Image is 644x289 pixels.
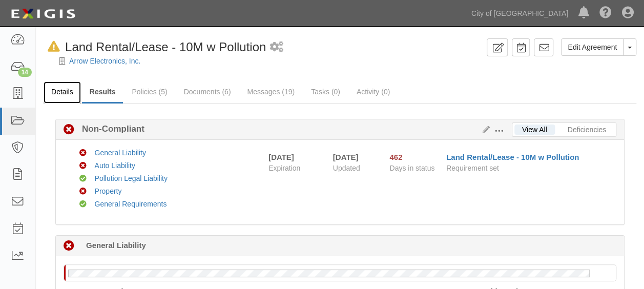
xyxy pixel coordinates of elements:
i: Non-Compliant [79,188,87,195]
a: Activity (0) [349,81,398,102]
a: City of [GEOGRAPHIC_DATA] [466,3,573,24]
i: Non-Compliant [79,162,87,170]
div: Land Rental/Lease - 10M w Pollution [44,38,266,56]
span: Expiration [268,163,325,173]
a: Property [95,187,122,195]
i: Non-Compliant 118 days (since 06/19/2025) [64,241,74,252]
i: Compliant [79,175,87,182]
a: Policies (5) [124,81,175,102]
i: Non-Compliant [79,150,87,157]
a: General Liability [95,149,146,157]
a: Documents (6) [176,81,239,102]
i: In Default since 07/17/2025 [48,42,60,52]
span: Land Rental/Lease - 10M w Pollution [65,40,266,54]
a: Edit Agreement [561,38,624,56]
div: 14 [18,68,32,77]
span: Requirement set [446,164,499,172]
i: 1 scheduled workflow [270,42,283,53]
span: Updated [333,164,360,172]
a: Pollution Legal Liability [95,174,168,182]
b: Non-Compliant [74,123,144,135]
span: Days in status [389,164,434,172]
a: Details [44,81,81,104]
div: [DATE] [333,152,375,162]
a: Arrow Electronics, Inc. [69,57,140,65]
a: Edit Results [479,126,490,134]
img: logo-5460c22ac91f19d4615b14bd174203de0afe785f0fc80cf4dbbc73dc1793850b.png [8,5,78,23]
a: General Requirements [95,200,167,208]
i: Help Center - Complianz [599,7,612,19]
div: [DATE] [268,152,294,162]
div: Since 07/10/2024 [389,152,439,162]
b: General Liability [86,240,146,251]
a: View All [514,125,555,135]
i: Compliant [79,201,87,208]
a: Deficiencies [560,125,614,135]
a: Auto Liability [95,161,135,170]
a: Results [82,81,123,104]
a: Messages (19) [239,81,302,102]
a: Land Rental/Lease - 10M w Pollution [446,153,579,161]
a: Tasks (0) [303,81,348,102]
i: Non-Compliant [64,125,74,135]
